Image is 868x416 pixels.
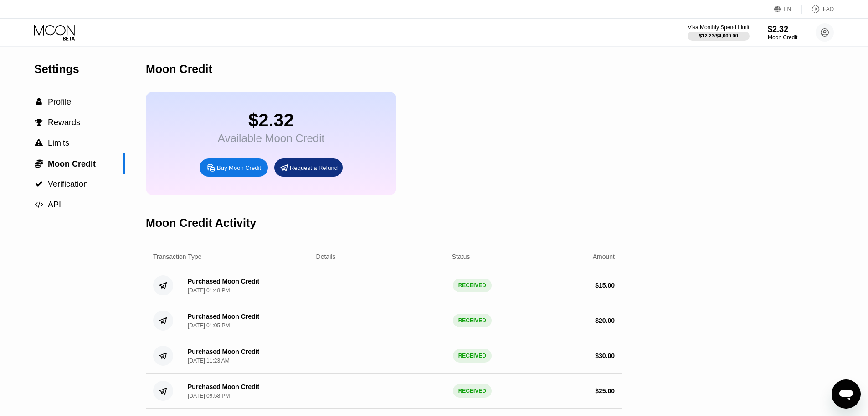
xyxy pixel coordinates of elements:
[688,24,749,31] div: Visa Monthly Spend Limit
[688,24,749,41] div: Visa Monthly Spend Limit$12.23/$4,000.00
[595,317,615,324] div: $ 20.00
[217,164,261,172] div: Buy Moon Credit
[774,5,802,14] div: EN
[34,63,125,76] div: Settings
[188,358,230,364] div: [DATE] 11:23 AM
[48,97,71,106] span: Profile
[452,253,470,260] div: Status
[35,118,43,126] span: 
[453,279,492,292] div: RECEIVED
[832,379,861,409] iframe: Button to launch messaging window
[35,180,43,188] span: 
[453,314,492,327] div: RECEIVED
[188,393,230,399] div: [DATE] 09:58 PM
[48,179,88,189] span: Verification
[274,158,343,177] div: Request a Refund
[768,25,797,34] div: $2.32
[35,200,43,209] span: 
[48,138,69,147] span: Limits
[784,6,791,12] div: EN
[316,253,336,260] div: Details
[823,6,834,12] div: FAQ
[48,200,61,209] span: API
[188,278,259,285] div: Purchased Moon Credit
[593,253,615,260] div: Amount
[768,25,797,41] div: $2.32Moon Credit
[34,118,43,126] div: 
[453,384,492,398] div: RECEIVED
[188,313,259,320] div: Purchased Moon Credit
[48,118,80,127] span: Rewards
[699,33,738,38] div: $12.23 / $4,000.00
[290,164,338,172] div: Request a Refund
[200,158,268,177] div: Buy Moon Credit
[595,387,615,395] div: $ 25.00
[188,322,230,329] div: [DATE] 01:05 PM
[35,159,43,168] span: 
[36,98,42,106] span: 
[34,98,43,106] div: 
[768,34,797,41] div: Moon Credit
[48,159,96,169] span: Moon Credit
[35,139,43,147] span: 
[218,110,324,131] div: $2.32
[218,132,324,145] div: Available Moon Credit
[595,282,615,289] div: $ 15.00
[188,287,230,294] div: [DATE] 01:48 PM
[188,348,259,355] div: Purchased Moon Credit
[802,5,834,14] div: FAQ
[146,216,256,230] div: Moon Credit Activity
[146,63,212,76] div: Moon Credit
[153,253,202,260] div: Transaction Type
[453,349,492,363] div: RECEIVED
[188,383,259,390] div: Purchased Moon Credit
[595,352,615,359] div: $ 30.00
